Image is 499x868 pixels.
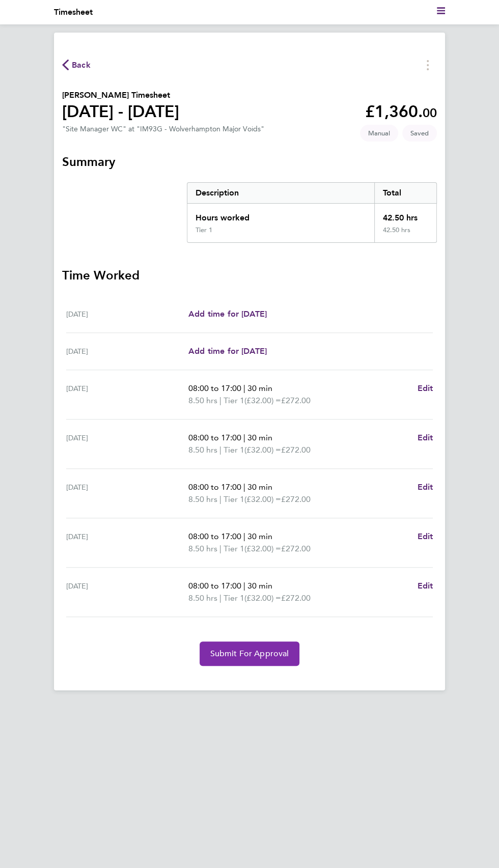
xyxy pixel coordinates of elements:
[417,433,433,442] span: Edit
[417,531,433,541] span: Edit
[187,183,374,203] div: Description
[62,267,437,284] h3: Time Worked
[243,531,245,541] span: |
[66,382,188,407] div: [DATE]
[62,59,91,71] button: Back
[66,432,188,456] div: [DATE]
[62,101,179,122] h1: [DATE] - [DATE]
[224,444,244,456] span: Tier 1
[374,183,436,203] div: Total
[243,433,245,442] span: |
[281,396,311,405] span: £272.00
[187,204,374,226] div: Hours worked
[247,383,272,393] span: 30 min
[419,57,437,73] button: Timesheets Menu
[360,125,398,142] span: This timesheet was manually created.
[243,383,245,393] span: |
[62,125,264,133] div: "Site Manager WC" at "IM93G - Wolverhampton Major Voids"
[423,105,437,120] span: 00
[188,345,267,357] a: Add time for [DATE]
[417,432,433,444] a: Edit
[196,226,212,234] div: Tier 1
[243,482,245,492] span: |
[188,581,241,591] span: 08:00 to 17:00
[188,346,267,356] span: Add time for [DATE]
[417,481,433,493] a: Edit
[281,593,311,603] span: £272.00
[417,383,433,393] span: Edit
[219,494,221,504] span: |
[188,383,241,393] span: 08:00 to 17:00
[244,494,281,504] span: (£32.00) =
[188,593,217,603] span: 8.50 hrs
[219,445,221,455] span: |
[247,482,272,492] span: 30 min
[200,641,299,666] button: Submit For Approval
[281,445,311,455] span: £272.00
[188,396,217,405] span: 8.50 hrs
[402,125,437,142] span: This timesheet is Saved.
[188,494,217,504] span: 8.50 hrs
[66,481,188,506] div: [DATE]
[244,593,281,603] span: (£32.00) =
[66,308,188,320] div: [DATE]
[188,531,241,541] span: 08:00 to 17:00
[224,592,244,604] span: Tier 1
[188,445,217,455] span: 8.50 hrs
[187,182,437,243] div: Summary
[374,204,436,226] div: 42.50 hrs
[224,493,244,506] span: Tier 1
[417,581,433,591] span: Edit
[224,543,244,555] span: Tier 1
[66,345,188,357] div: [DATE]
[247,433,272,442] span: 30 min
[219,396,221,405] span: |
[54,6,93,18] li: Timesheet
[244,544,281,553] span: (£32.00) =
[66,580,188,604] div: [DATE]
[62,89,179,101] h2: [PERSON_NAME] Timesheet
[210,649,289,659] span: Submit For Approval
[219,544,221,553] span: |
[417,482,433,492] span: Edit
[281,544,311,553] span: £272.00
[281,494,311,504] span: £272.00
[62,154,437,170] h3: Summary
[365,102,437,121] app-decimal: £1,360.
[247,581,272,591] span: 30 min
[219,593,221,603] span: |
[66,530,188,555] div: [DATE]
[188,544,217,553] span: 8.50 hrs
[247,531,272,541] span: 30 min
[224,395,244,407] span: Tier 1
[417,530,433,543] a: Edit
[244,396,281,405] span: (£32.00) =
[188,433,241,442] span: 08:00 to 17:00
[244,445,281,455] span: (£32.00) =
[243,581,245,591] span: |
[417,580,433,592] a: Edit
[72,59,91,71] span: Back
[188,482,241,492] span: 08:00 to 17:00
[374,226,436,242] div: 42.50 hrs
[188,309,267,319] span: Add time for [DATE]
[417,382,433,395] a: Edit
[188,308,267,320] a: Add time for [DATE]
